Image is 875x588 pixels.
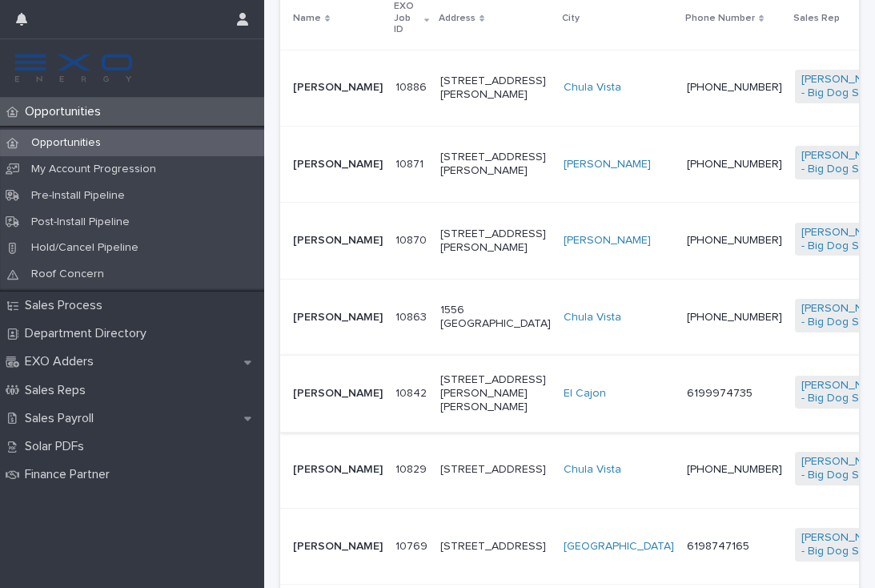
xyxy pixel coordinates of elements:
a: [GEOGRAPHIC_DATA] [564,540,674,554]
a: Chula Vista [564,463,621,477]
p: 10769 [395,537,431,554]
p: [PERSON_NAME] [293,311,383,324]
p: Sales Rep [793,10,840,27]
a: [PHONE_NUMBER] [687,312,782,323]
p: City [562,10,580,27]
p: Phone Number [685,10,755,27]
p: EXO Adders [18,354,106,369]
p: [STREET_ADDRESS][PERSON_NAME] [440,75,551,102]
p: [PERSON_NAME] [293,81,383,95]
p: Department Directory [18,326,159,341]
p: Name [293,10,321,27]
p: Finance Partner [18,467,122,482]
p: 10871 [395,155,427,171]
p: [STREET_ADDRESS] [440,463,551,477]
a: [PERSON_NAME] [564,158,651,171]
a: [PHONE_NUMBER] [687,82,782,93]
p: Solar PDFs [18,439,97,454]
p: Opportunities [18,104,114,119]
a: [PHONE_NUMBER] [687,159,782,170]
p: 10829 [395,460,430,477]
a: Chula Vista [564,81,621,95]
p: 1556 [GEOGRAPHIC_DATA] [440,304,551,331]
p: Sales Payroll [18,411,106,426]
p: Pre-Install Pipeline [18,189,138,203]
p: Sales Process [18,298,115,313]
p: [PERSON_NAME] [293,234,383,248]
a: [PHONE_NUMBER] [687,235,782,246]
p: [STREET_ADDRESS] [440,540,551,554]
a: Chula Vista [564,311,621,324]
p: Address [439,10,476,27]
p: Opportunities [18,136,114,150]
a: [PHONE_NUMBER] [687,464,782,475]
p: 10863 [395,308,430,324]
a: 6199974735 [687,388,753,399]
img: FKS5r6ZBThi8E5hshIGi [13,52,134,84]
p: 10886 [395,78,430,95]
p: Hold/Cancel Pipeline [18,241,151,255]
p: 10842 [395,384,430,401]
p: [PERSON_NAME] [293,463,383,477]
p: [PERSON_NAME] [293,387,383,401]
a: [PERSON_NAME] [564,234,651,248]
p: Post-Install Pipeline [18,215,142,229]
p: Sales Reps [18,383,98,398]
p: Roof Concern [18,268,117,281]
p: [STREET_ADDRESS][PERSON_NAME] [440,228,551,255]
a: 6198747165 [687,541,749,552]
p: [PERSON_NAME] [293,158,383,171]
a: El Cajon [564,387,606,401]
p: [STREET_ADDRESS][PERSON_NAME][PERSON_NAME] [440,373,551,413]
p: [PERSON_NAME] [293,540,383,554]
p: My Account Progression [18,163,169,176]
p: 10870 [395,231,430,248]
p: [STREET_ADDRESS][PERSON_NAME] [440,151,551,178]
